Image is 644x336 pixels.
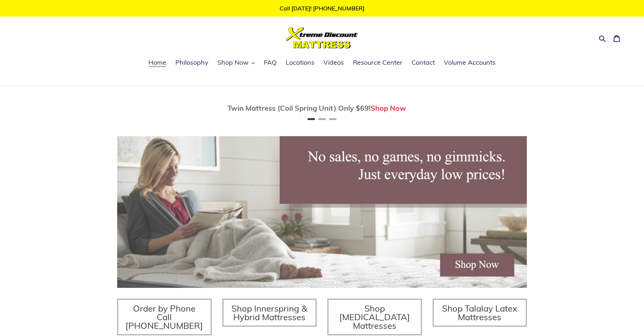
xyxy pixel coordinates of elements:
a: Order by Phone Call [PHONE_NUMBER] [117,299,212,335]
button: Page 1 [308,118,315,120]
span: FAQ [264,58,277,67]
button: Shop Now [214,57,258,68]
button: Page 2 [318,118,326,120]
button: Page 3 [329,118,336,120]
a: Videos [320,57,348,68]
a: Shop Now [371,103,406,112]
a: Resource Center [349,57,406,68]
span: Videos [323,58,344,67]
span: Home [148,58,166,67]
span: Shop Talalay Latex Mattresses [442,303,517,322]
span: Resource Center [353,58,402,67]
span: Order by Phone Call [PHONE_NUMBER] [125,303,203,331]
span: Volume Accounts [444,58,496,67]
span: Shop Now [217,58,249,67]
img: Xtreme Discount Mattress [286,27,358,49]
a: Locations [282,57,318,68]
a: Volume Accounts [440,57,499,68]
a: Shop Innerspring & Hybrid Mattresses [222,299,317,327]
a: Philosophy [172,57,212,68]
span: Locations [286,58,314,67]
a: Contact [408,57,438,68]
span: Philosophy [175,58,208,67]
span: Contact [411,58,435,67]
a: Home [145,57,170,68]
img: herobannermay2022-1652879215306_1200x.jpg [117,136,527,288]
span: Shop Innerspring & Hybrid Mattresses [231,303,307,322]
a: Shop Talalay Latex Mattresses [433,299,527,327]
a: FAQ [260,57,280,68]
a: Shop [MEDICAL_DATA] Mattresses [327,299,422,335]
span: Twin Mattress (Coil Spring Unit) Only $69! [227,103,371,112]
span: Shop [MEDICAL_DATA] Mattresses [339,303,410,331]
